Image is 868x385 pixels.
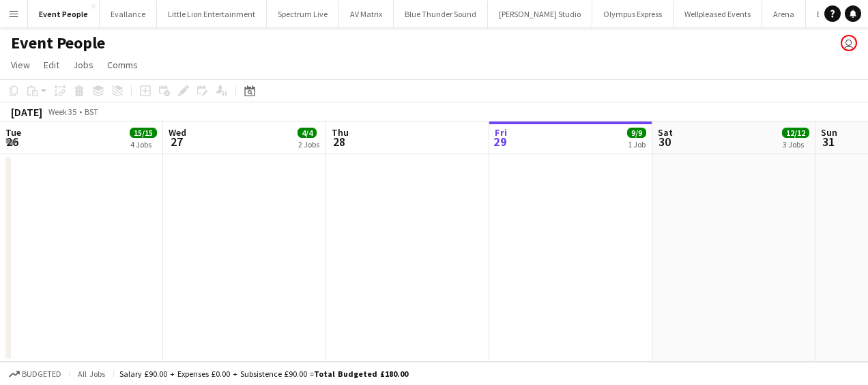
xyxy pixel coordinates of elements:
span: Week 35 [45,106,79,117]
div: 2 Jobs [298,139,319,149]
span: Comms [107,59,138,71]
span: 15/15 [130,128,157,138]
span: Thu [332,126,349,139]
span: Jobs [73,59,93,71]
button: [PERSON_NAME] Studio [488,1,592,27]
span: Sat [658,126,673,139]
span: Total Budgeted £180.00 [314,369,408,379]
span: Edit [44,59,59,71]
button: Arena [762,1,806,27]
span: 27 [167,134,186,149]
button: Evallance [100,1,157,27]
span: 26 [3,134,21,149]
a: View [5,56,35,74]
button: Spectrum Live [267,1,339,27]
div: 3 Jobs [783,139,809,149]
div: BST [85,106,98,117]
span: 30 [656,134,673,149]
span: View [11,59,30,71]
span: 9/9 [627,128,646,138]
span: 31 [819,134,837,149]
div: 1 Job [628,139,646,149]
a: Comms [102,56,143,74]
button: Wellpleased Events [674,1,762,27]
button: Little Lion Entertainment [157,1,267,27]
span: Fri [495,126,507,139]
button: AV Matrix [339,1,394,27]
button: Event People [28,1,100,27]
app-user-avatar: Dominic Riley [841,35,857,51]
span: Wed [169,126,186,139]
button: Budgeted [7,367,63,382]
button: Blue Thunder Sound [394,1,488,27]
div: [DATE] [11,105,42,119]
h1: Event People [11,33,105,53]
div: 4 Jobs [130,139,156,149]
span: 12/12 [782,128,809,138]
span: Tue [5,126,21,139]
div: Salary £90.00 + Expenses £0.00 + Subsistence £90.00 = [119,369,408,379]
button: Olympus Express [592,1,674,27]
span: Sun [821,126,837,139]
a: Edit [38,56,65,74]
a: Jobs [68,56,99,74]
span: All jobs [75,369,108,379]
span: 4/4 [298,128,317,138]
span: Budgeted [22,369,61,379]
span: 28 [330,134,349,149]
span: 29 [493,134,507,149]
